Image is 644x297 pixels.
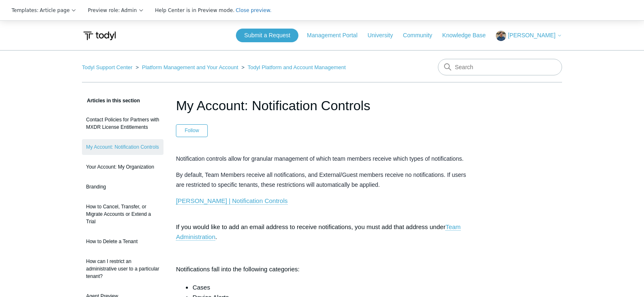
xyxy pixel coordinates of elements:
span: Articles in this section [82,98,140,104]
a: Management Portal [307,31,366,40]
li: Platform Management and Your Account [134,64,240,70]
span: By default, Team Members receive all notifications, and External/Guest members receive no notific... [176,171,466,188]
a: Knowledge Base [442,31,494,40]
a: Community [403,31,441,40]
a: Platform Management and Your Account [142,64,238,70]
a: Todyl Support Center [82,64,132,70]
div: Article page [10,7,76,14]
a: Submit a Request [236,29,298,42]
a: How to Cancel, Transfer, or Migrate Accounts or Extend a Trial [82,199,163,229]
p: If you would like to add an email address to receive notifications, you must add that address und... [176,212,468,242]
button: Follow Article [176,124,208,137]
li: Cases [192,283,468,292]
a: Your Account: My Organization [82,159,163,175]
a: How to Delete a Tenant [82,234,163,249]
div: Admin [87,7,143,14]
a: University [368,31,401,40]
a: Todyl Platform and Account Management [248,64,346,70]
a: My Account: Notification Controls [82,139,163,155]
span: Help Center is in Preview mode. [155,7,235,14]
span: Notification controls allow for granular management of which team members receive which types of ... [176,155,464,162]
p: Notifications fall into the following categories: [176,264,468,274]
span: Templates: [12,7,38,14]
span: Close preview. [235,7,272,13]
a: [PERSON_NAME] | Notification Controls [176,197,288,205]
li: Todyl Support Center [82,64,134,70]
a: Team Administration [176,223,461,241]
span: [PERSON_NAME] [508,32,555,39]
span: Preview role: [88,7,120,14]
h1: My Account: Notification Controls [176,96,468,116]
img: Todyl Support Center Help Center home page [82,28,117,43]
a: Contact Policies for Partners with MXDR License Entitlements [82,112,163,135]
li: Todyl Platform and Account Management [240,64,346,70]
a: How can I restrict an administrative user to a particular tenant? [82,254,163,284]
input: Search [438,59,562,75]
button: [PERSON_NAME] [496,31,562,41]
a: Branding [82,179,163,195]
